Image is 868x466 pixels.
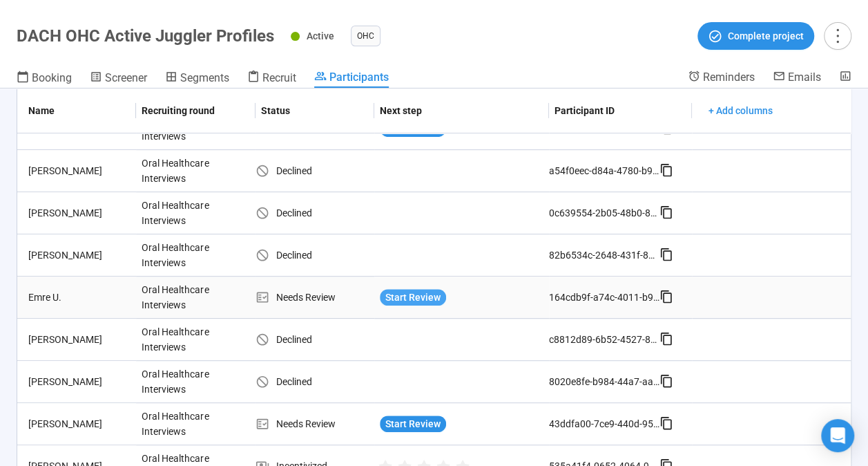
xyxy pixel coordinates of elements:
div: Oral Healthcare Interviews [136,277,240,318]
a: Recruit [247,70,296,88]
div: 8020e8fe-b984-44a7-aa38-f8b0857b6df2 [549,374,659,389]
div: Emre U. [23,290,136,305]
span: Booking [32,71,72,84]
div: Oral Healthcare Interviews [136,361,240,402]
div: Needs Review [255,416,374,431]
span: Start Review [385,416,441,431]
div: 43ddfa00-7ce9-440d-9526-44af5b30ccdc [549,416,659,431]
th: Status [255,88,374,133]
span: Participants [329,71,389,84]
div: 164cdb9f-a74c-4011-b90d-0dcb50a545db [549,290,659,305]
a: Screener [90,70,147,88]
span: OHC [357,29,374,43]
span: Emails [788,71,821,84]
div: Oral Healthcare Interviews [136,403,240,445]
a: Emails [773,70,821,86]
button: Start Review [380,289,446,306]
span: more [828,26,847,45]
button: Complete project [697,22,814,50]
button: + Add columns [697,100,784,122]
div: [PERSON_NAME] [23,248,136,263]
a: Booking [17,70,72,88]
div: [PERSON_NAME] [23,163,136,178]
span: Screener [105,71,147,84]
a: Segments [165,70,229,88]
span: Start Review [385,290,441,305]
div: Declined [255,374,374,389]
div: 82b6534c-2648-431f-827a-9211c91f7695 [549,248,659,263]
span: + Add columns [708,103,773,118]
button: more [824,22,851,50]
div: [PERSON_NAME] [23,416,136,431]
span: Reminders [703,71,755,84]
th: Name [17,88,136,133]
div: [PERSON_NAME] [23,332,136,347]
div: [PERSON_NAME] [23,205,136,221]
div: Oral Healthcare Interviews [136,192,240,234]
h1: DACH OHC Active Juggler Profiles [17,26,274,46]
span: Complete project [728,28,804,44]
div: Declined [255,205,374,221]
div: c8812d89-6b52-4527-8cfc-eec25c71c00f [549,332,659,347]
div: Oral Healthcare Interviews [136,150,240,192]
div: Oral Healthcare Interviews [136,234,240,276]
span: Active [307,30,334,41]
div: Oral Healthcare Interviews [136,319,240,360]
div: Needs Review [255,290,374,305]
th: Recruiting round [136,88,255,133]
div: [PERSON_NAME] [23,374,136,389]
a: Participants [314,70,389,88]
div: a54f0eec-d84a-4780-b950-458845594574 [549,163,659,178]
div: 0c639554-2b05-48b0-8f82-94cc3e874716 [549,205,659,221]
span: Recruit [262,71,296,84]
div: Declined [255,332,374,347]
div: Declined [255,163,374,178]
div: Declined [255,248,374,263]
th: Participant ID [549,88,692,133]
a: Reminders [688,70,755,86]
button: Start Review [380,416,446,432]
div: Open Intercom Messenger [821,419,854,452]
span: Segments [180,71,229,84]
th: Next step [374,88,549,133]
